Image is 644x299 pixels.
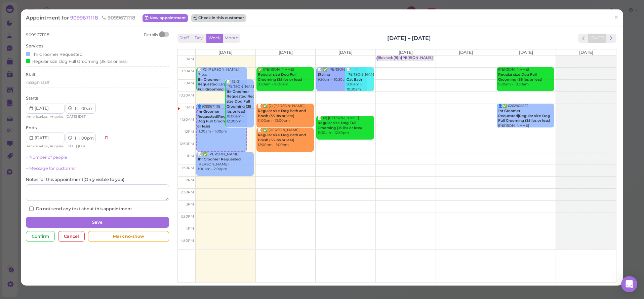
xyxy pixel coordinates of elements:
span: [DATE] [66,114,77,119]
div: 1hr Groomer Requested [26,50,82,58]
label: Starts [26,95,38,101]
div: Appointment for [26,14,139,21]
span: DST [79,114,86,119]
div: 👤✅ 6262905522 [PERSON_NAME] 11:00am - 12:00pm [498,104,554,133]
a: + Message for customer [26,166,76,171]
b: 1hr Groomer Requested|Regular size Dog Full Grooming (35 lbs or less) [498,109,550,123]
div: | | [26,143,101,149]
span: 9am [186,57,194,61]
input: Do not send any text about this appointment [29,207,34,211]
a: + Number of people [26,155,67,160]
div: Mark no-show [88,231,169,242]
b: Styling [318,72,330,77]
span: [DATE] [338,50,353,55]
span: America/Los_Angeles [27,114,64,119]
h2: [DATE] – [DATE] [387,34,431,42]
a: New appointment [143,14,188,22]
div: Details [144,32,158,38]
div: 📝 [PERSON_NAME] 9:30am - 10:30am [346,67,374,92]
div: [PERSON_NAME] 9:30am - 10:30am [498,67,554,87]
b: 1hr Groomer Requested|Regular size Dog Full Grooming (35 lbs or less) [197,109,244,128]
span: 1pm [187,154,194,158]
span: 2pm [186,178,194,182]
div: 📝 ✅ [PERSON_NAME] [PERSON_NAME] 1:00pm - 2:00pm [197,152,254,172]
span: Assign staff [26,80,49,85]
button: Check in this customer [191,14,246,22]
span: [DATE] [66,144,77,148]
div: | | [26,114,101,120]
a: × [610,10,622,26]
label: Staff [26,72,35,78]
div: Cancel [58,231,85,242]
label: Do not send any text about this appointment [29,206,132,212]
button: Week [206,34,223,43]
span: [DATE] [459,50,473,55]
a: 9099671118 [70,14,99,21]
span: [DATE] [399,50,413,55]
div: Open Intercom Messenger [621,276,637,292]
span: 4pm [186,226,194,231]
span: 12pm [185,129,194,134]
b: Regular size Dog Full Grooming (35 lbs or less) [498,72,542,82]
label: Notes for this appointment ( Only visible to you ) [26,177,124,183]
span: 2:30pm [181,190,194,194]
b: Cat Bath [347,77,362,82]
span: 3:30pm [181,214,194,219]
span: [DATE] [279,50,293,55]
span: 4:30pm [180,238,194,243]
button: Save [26,217,169,228]
b: Regular size Dog Bath and Brush (35 lbs or less) [258,133,306,142]
span: America/Los_Angeles [27,144,64,148]
div: Regular size Dog Full Grooming (35 lbs or less) [26,58,128,65]
span: 10am [184,81,194,85]
button: [DATE] [588,34,606,43]
span: DST [79,144,86,148]
div: 📝 ✅ [PERSON_NAME] 9:30am - 10:30am [317,67,367,82]
button: Month [223,34,240,43]
div: 📝 ✅ (2) [PERSON_NAME] 11:00am - 12:00pm [257,104,314,123]
button: Staff [177,34,191,43]
b: Regular size Dog Bath and Brush (35 lbs or less) [258,109,306,118]
label: Services [26,43,43,49]
b: 1hr Groomer Requested [198,157,241,161]
label: Ends [26,125,37,131]
div: 📝 ✅ [PERSON_NAME] 12:00pm - 1:00pm [257,128,314,148]
b: Regular size Dog Full Grooming (35 lbs or less) [318,121,362,130]
span: 9099671118 [26,32,49,37]
span: 3pm [186,202,194,207]
span: [DATE] [218,50,233,55]
div: Blocked: (9)()[PERSON_NAME] • appointment [377,55,459,61]
span: 11am [185,105,194,110]
span: × [614,13,618,22]
button: next [606,34,616,43]
div: 📝 (2) [PERSON_NAME] 11:30am - 12:30pm [317,116,374,136]
b: 1hr Groomer Requested|Large size Dog Full Grooming (More than 35 lbs) [198,77,245,97]
button: prev [578,34,589,43]
div: 👤9099671118 11:00am - 1:00pm [197,104,246,134]
span: 11:30am [180,117,194,122]
span: 1:30pm [182,166,194,170]
span: [DATE] [519,50,533,55]
button: Day [191,34,207,43]
b: 1hr Groomer Requested|Regular size Dog Full Grooming (35 lbs or less) [227,89,261,114]
div: Confirm [26,231,55,242]
div: ✅ [PERSON_NAME] 9:30am - 10:30am [257,67,314,87]
span: 10:30am [179,93,194,98]
div: 📝 😋 [PERSON_NAME] Press [PERSON_NAME] 9:30am - 10:30am [197,67,247,107]
div: 📝 😋 (2) [PERSON_NAME] 10:00am - 12:00pm [226,79,254,124]
span: [DATE] [579,50,593,55]
b: Regular size Dog Full Grooming (35 lbs or less) [258,72,302,82]
span: 12:30pm [179,142,194,146]
span: 9:30am [181,69,194,73]
span: 9099671118 [101,14,135,21]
